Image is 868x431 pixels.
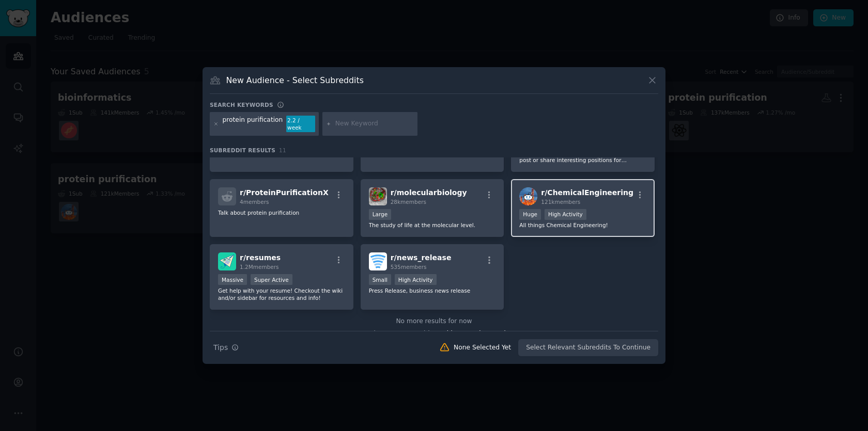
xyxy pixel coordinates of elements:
div: Need more communities? [210,326,658,339]
div: High Activity [545,209,586,220]
h3: New Audience - Select Subreddits [226,75,364,86]
img: news_release [369,252,387,270]
span: r/ news_release [391,253,452,262]
img: molecularbiology [369,187,387,205]
p: All things Chemical Engineering! [519,221,646,229]
span: 4 members [240,199,269,205]
p: Get help with your resume! Checkout the wiki and/or sidebar for resources and info! [218,287,345,301]
p: Talk about protein purification [218,209,345,216]
span: Add to your keywords [440,330,509,337]
button: Tips [210,339,242,357]
span: Tips [213,342,228,353]
div: None Selected Yet [454,343,511,353]
span: r/ molecularbiology [391,188,467,197]
p: Press Release, business news release [369,287,496,294]
h3: Search keywords [210,101,273,108]
span: r/ ChemicalEngineering [541,188,633,197]
div: Massive [218,274,247,285]
span: 1.2M members [240,264,279,270]
span: r/ ProteinPurificationX [240,188,329,197]
div: Super Active [251,274,292,285]
div: High Activity [395,274,437,285]
span: 28k members [391,199,426,205]
div: No more results for now [210,317,658,326]
span: r/ resumes [240,253,281,262]
img: ChemicalEngineering [519,187,537,205]
span: Subreddit Results [210,147,275,154]
div: Huge [519,209,541,220]
span: 535 members [391,264,427,270]
div: 2.2 / week [286,116,315,132]
input: New Keyword [335,119,414,129]
span: 121k members [541,199,580,205]
span: 11 [279,147,286,153]
div: Small [369,274,391,285]
div: protein purification [223,116,283,132]
div: Large [369,209,392,220]
img: resumes [218,252,236,270]
p: The study of life at the molecular level. [369,221,496,229]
